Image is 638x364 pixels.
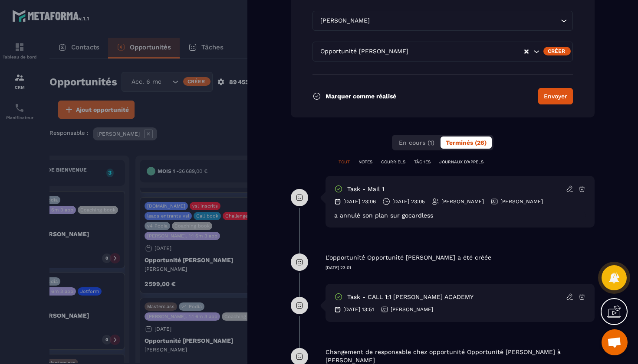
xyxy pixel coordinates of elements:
[334,212,586,219] div: a annulé son plan sur gocardless
[441,198,484,205] p: [PERSON_NAME]
[602,329,628,355] a: Ouvrir le chat
[414,159,431,165] p: TÂCHES
[312,42,573,62] div: Search for option
[339,159,350,165] p: TOUT
[347,293,474,301] p: task - CALL 1:1 [PERSON_NAME] ACADEMY
[343,198,376,205] p: [DATE] 23:06
[446,139,487,146] span: Terminés (26)
[538,88,573,104] button: Envoyer
[441,136,492,149] button: Terminés (26)
[439,159,483,165] p: JOURNAUX D'APPELS
[326,265,595,271] p: [DATE] 23:01
[381,159,405,165] p: COURRIELS
[347,185,384,193] p: task - mail 1
[394,136,440,149] button: En cours (1)
[392,198,425,205] p: [DATE] 23:05
[326,93,396,100] p: Marquer comme réalisé
[500,198,543,205] p: [PERSON_NAME]
[326,253,491,262] p: L'opportunité Opportunité [PERSON_NAME] a été créée
[358,159,372,165] p: NOTES
[391,306,433,313] p: [PERSON_NAME]
[399,139,434,146] span: En cours (1)
[343,306,374,313] p: [DATE] 13:51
